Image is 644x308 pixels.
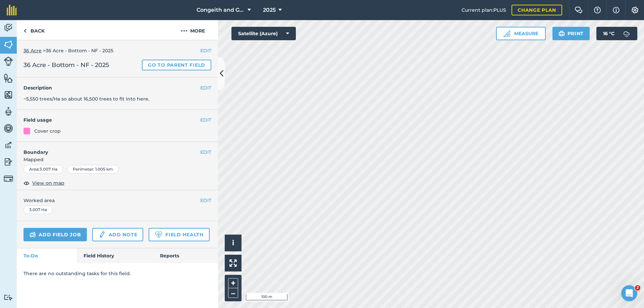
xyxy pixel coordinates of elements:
[153,248,218,263] a: Reports
[200,116,211,124] button: EDIT
[197,6,245,14] span: Congeith and Glaisters
[23,179,64,187] button: View on map
[4,90,13,100] img: svg+xml;base64,PHN2ZyB4bWxucz0iaHR0cDovL3d3dy53My5vcmcvMjAwMC9zdmciIHdpZHRoPSI1NiIgaGVpZ2h0PSI2MC...
[30,231,36,239] img: svg+xml;base64,PD94bWwgdmVyc2lvbj0iMS4wIiBlbmNvZGluZz0idXRmLTgiPz4KPCEtLSBHZW5lcmF0b3I6IEFkb2JlIE...
[4,140,13,150] img: svg+xml;base64,PD94bWwgdmVyc2lvbj0iMS4wIiBlbmNvZGluZz0idXRmLTgiPz4KPCEtLSBHZW5lcmF0b3I6IEFkb2JlIE...
[77,248,153,263] a: Field History
[4,174,13,183] img: svg+xml;base64,PD94bWwgdmVyc2lvbj0iMS4wIiBlbmNvZGluZz0idXRmLTgiPz4KPCEtLSBHZW5lcmF0b3I6IEFkb2JlIE...
[228,288,238,298] button: –
[263,6,276,14] span: 2025
[7,5,17,15] img: fieldmargin Logo
[596,27,637,40] button: 16 °C
[181,27,187,35] img: svg+xml;base64,PHN2ZyB4bWxucz0iaHR0cDovL3d3dy53My5vcmcvMjAwMC9zdmciIHdpZHRoPSIyMCIgaGVpZ2h0PSIyNC...
[225,235,241,251] button: i
[4,107,13,117] img: svg+xml;base64,PD94bWwgdmVyc2lvbj0iMS4wIiBlbmNvZGluZz0idXRmLTgiPz4KPCEtLSBHZW5lcmF0b3I6IEFkb2JlIE...
[613,6,620,14] img: svg+xml;base64,PHN2ZyB4bWxucz0iaHR0cDovL3d3dy53My5vcmcvMjAwMC9zdmciIHdpZHRoPSIxNyIgaGVpZ2h0PSIxNy...
[4,123,13,133] img: svg+xml;base64,PD94bWwgdmVyc2lvbj0iMS4wIiBlbmNvZGluZz0idXRmLTgiPz4KPCEtLSBHZW5lcmF0b3I6IEFkb2JlIE...
[92,228,143,241] a: Add note
[23,60,109,70] span: 36 Acre - Bottom - NF - 2025
[23,27,26,35] img: svg+xml;base64,PHN2ZyB4bWxucz0iaHR0cDovL3d3dy53My5vcmcvMjAwMC9zdmciIHdpZHRoPSI5IiBoZWlnaHQ9IjI0Ii...
[503,30,510,37] img: Ruler icon
[512,5,562,15] a: Change plan
[620,27,633,40] img: svg+xml;base64,PD94bWwgdmVyc2lvbj0iMS4wIiBlbmNvZGluZz0idXRmLTgiPz4KPCEtLSBHZW5lcmF0b3I6IEFkb2JlIE...
[496,27,546,40] button: Measure
[34,127,61,135] div: Cover crop
[23,47,211,54] div: > 36 Acre - Bottom - NF - 2025
[23,96,149,102] span: ~5,550 trees/Ha so about 16,500 trees to fit into here.
[32,179,64,187] span: View on map
[603,27,614,40] span: 16 ° C
[631,7,639,13] img: A cog icon
[149,228,209,241] a: Field Health
[23,116,200,124] h4: Field usage
[98,231,106,239] img: svg+xml;base64,PD94bWwgdmVyc2lvbj0iMS4wIiBlbmNvZGluZz0idXRmLTgiPz4KPCEtLSBHZW5lcmF0b3I6IEFkb2JlIE...
[23,48,42,54] a: 36 Acre
[228,278,238,288] button: +
[558,29,565,38] img: svg+xml;base64,PHN2ZyB4bWxucz0iaHR0cDovL3d3dy53My5vcmcvMjAwMC9zdmciIHdpZHRoPSIxOSIgaGVpZ2h0PSIyNC...
[231,27,296,40] button: Satellite (Azure)
[17,156,218,163] span: Mapped
[23,270,211,277] p: There are no outstanding tasks for this field.
[200,84,211,91] button: EDIT
[4,294,13,301] img: svg+xml;base64,PD94bWwgdmVyc2lvbj0iMS4wIiBlbmNvZGluZz0idXRmLTgiPz4KPCEtLSBHZW5lcmF0b3I6IEFkb2JlIE...
[635,285,640,291] span: 2
[4,57,13,66] img: svg+xml;base64,PD94bWwgdmVyc2lvbj0iMS4wIiBlbmNvZGluZz0idXRmLTgiPz4KPCEtLSBHZW5lcmF0b3I6IEFkb2JlIE...
[23,165,63,174] div: Area : 3.007 Ha
[593,7,601,13] img: A question mark icon
[17,248,77,263] a: To-Do
[575,7,583,13] img: Two speech bubbles overlapping with the left bubble in the forefront
[4,73,13,83] img: svg+xml;base64,PHN2ZyB4bWxucz0iaHR0cDovL3d3dy53My5vcmcvMjAwMC9zdmciIHdpZHRoPSI1NiIgaGVpZ2h0PSI2MC...
[67,165,119,174] div: Perimeter : 1.005 km
[200,148,211,156] button: EDIT
[17,142,200,156] h4: Boundary
[23,179,30,187] img: svg+xml;base64,PHN2ZyB4bWxucz0iaHR0cDovL3d3dy53My5vcmcvMjAwMC9zdmciIHdpZHRoPSIxOCIgaGVpZ2h0PSIyNC...
[229,259,237,267] img: Four arrows, one pointing top left, one top right, one bottom right and the last bottom left
[23,197,211,204] span: Worked area
[23,228,87,241] a: Add field job
[4,40,13,50] img: svg+xml;base64,PHN2ZyB4bWxucz0iaHR0cDovL3d3dy53My5vcmcvMjAwMC9zdmciIHdpZHRoPSI1NiIgaGVpZ2h0PSI2MC...
[552,27,590,40] button: Print
[142,60,211,70] a: Go to parent field
[23,84,211,91] h4: Description
[4,23,13,33] img: svg+xml;base64,PD94bWwgdmVyc2lvbj0iMS4wIiBlbmNvZGluZz0idXRmLTgiPz4KPCEtLSBHZW5lcmF0b3I6IEFkb2JlIE...
[17,20,51,40] a: Back
[232,239,234,247] span: i
[200,197,211,204] button: EDIT
[168,20,218,40] button: More
[23,205,53,214] div: 3.007 Ha
[462,6,506,14] span: Current plan : PLUS
[200,47,211,54] button: EDIT
[4,157,13,167] img: svg+xml;base64,PD94bWwgdmVyc2lvbj0iMS4wIiBlbmNvZGluZz0idXRmLTgiPz4KPCEtLSBHZW5lcmF0b3I6IEFkb2JlIE...
[621,285,637,301] iframe: Intercom live chat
